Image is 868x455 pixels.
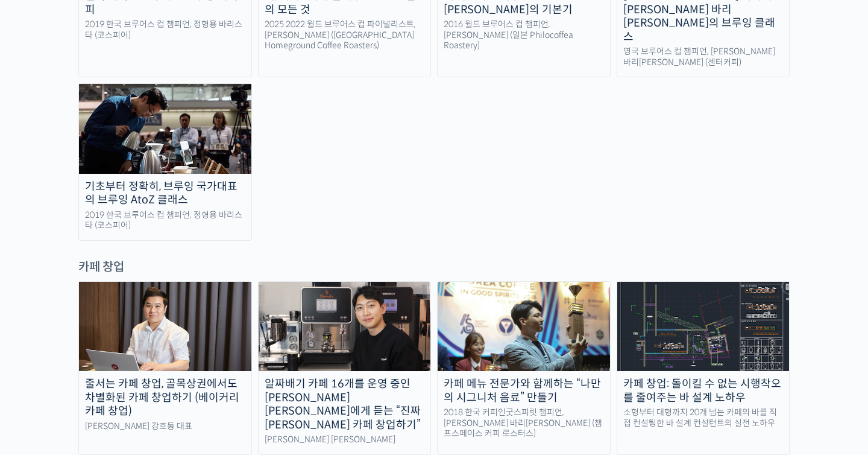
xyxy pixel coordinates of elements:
img: taehwanahn-course-thumbnail.jpeg [259,282,431,371]
div: 알짜배기 카페 16개를 운영 중인 [PERSON_NAME] [PERSON_NAME]에게 듣는 “진짜 [PERSON_NAME] 카페 창업하기” [259,377,431,431]
div: 2016 월드 브루어스 컵 챔피언, [PERSON_NAME] (일본 Philocoffea Roastery) [438,19,610,51]
img: hyungyongjeong_thumbnail.jpg [79,84,251,173]
a: 설정 [156,355,231,385]
a: 대화 [80,355,156,385]
div: 기초부터 정확히, 브루잉 국가대표의 브루잉 AtoZ 클래스 [79,180,251,207]
div: 소형부터 대형까지 20개 넘는 카페의 바를 직접 컨설팅한 바 설계 컨설턴트의 실전 노하우 [617,407,790,428]
a: 기초부터 정확히, 브루잉 국가대표의 브루잉 AtoZ 클래스 2019 한국 브루어스 컵 챔피언, 정형용 바리스타 (코스피어) [78,83,252,240]
a: 카페 메뉴 전문가와 함께하는 “나만의 시그니처 음료” 만들기 2018 한국 커피인굿스피릿 챔피언, [PERSON_NAME] 바리[PERSON_NAME] (챔프스페이스 커피 로... [437,281,611,455]
a: 알짜배기 카페 16개를 운영 중인 [PERSON_NAME] [PERSON_NAME]에게 듣는 “진짜 [PERSON_NAME] 카페 창업하기” [PERSON_NAME] [PER... [258,281,432,455]
div: 영국 브루어스 컵 챔피언, [PERSON_NAME] 바리[PERSON_NAME] (센터커피) [617,46,790,68]
a: 줄서는 카페 창업, 골목상권에서도 차별화된 카페 창업하기 (베이커리 카페 창업) [PERSON_NAME] 강호동 대표 [78,281,252,455]
div: 카페 창업 [78,259,790,275]
div: 줄서는 카페 창업, 골목상권에서도 차별화된 카페 창업하기 (베이커리 카페 창업) [79,377,251,418]
a: 카페 창업: 돌이킬 수 없는 시행착오를 줄여주는 바 설계 노하우 소형부터 대형까지 20개 넘는 카페의 바를 직접 컨설팅한 바 설계 컨설턴트의 실전 노하우 [617,281,790,455]
div: [PERSON_NAME] 강호동 대표 [79,421,251,432]
img: bar_planning_thumbnail.png [617,282,790,371]
a: 홈 [4,355,80,385]
div: 카페 메뉴 전문가와 함께하는 “나만의 시그니처 음료” 만들기 [438,377,610,404]
span: 대화 [110,374,125,383]
div: 2025 2022 월드 브루어스 컵 파이널리스트, [PERSON_NAME] ([GEOGRAPHIC_DATA] Homeground Coffee Roasters) [259,19,431,51]
div: 카페 창업: 돌이킬 수 없는 시행착오를 줄여주는 바 설계 노하우 [617,377,790,404]
img: hodongkang-course-thumbnail.jpg [79,282,251,371]
div: 2018 한국 커피인굿스피릿 챔피언, [PERSON_NAME] 바리[PERSON_NAME] (챔프스페이스 커피 로스터스) [438,407,610,439]
img: minseokang_thumbnail.jpeg [438,282,610,371]
div: 2019 한국 브루어스 컵 챔피언, 정형용 바리스타 (코스피어) [79,19,251,40]
span: 설정 [186,373,201,383]
span: 홈 [38,373,45,383]
div: [PERSON_NAME] [PERSON_NAME] [259,434,431,445]
div: 2019 한국 브루어스 컵 챔피언, 정형용 바리스타 (코스피어) [79,210,251,231]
